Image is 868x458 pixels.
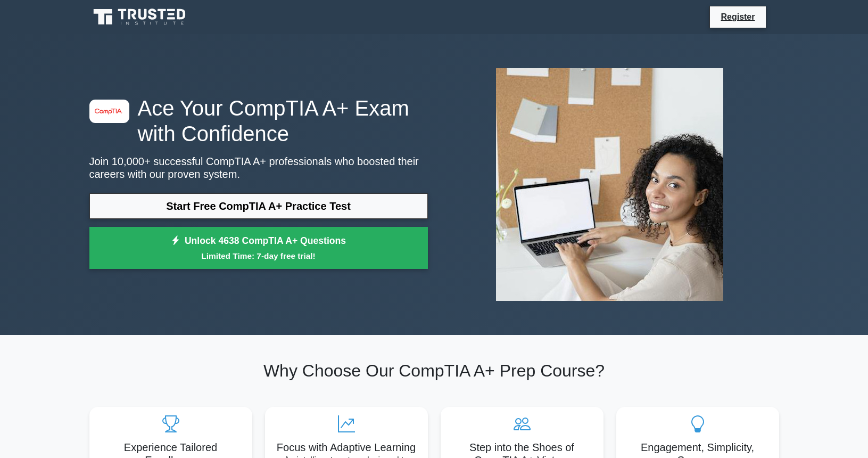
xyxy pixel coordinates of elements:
h1: Ace Your CompTIA A+ Exam with Confidence [89,95,428,146]
a: Start Free CompTIA A+ Practice Test [89,193,428,219]
h5: Focus with Adaptive Learning [274,441,419,454]
a: Unlock 4638 CompTIA A+ QuestionsLimited Time: 7-day free trial! [89,227,428,269]
p: Join 10,000+ successful CompTIA A+ professionals who boosted their careers with our proven system. [89,155,428,181]
a: Register [714,10,761,23]
h2: Why Choose Our CompTIA A+ Prep Course? [89,361,779,381]
small: Limited Time: 7-day free trial! [103,250,415,262]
